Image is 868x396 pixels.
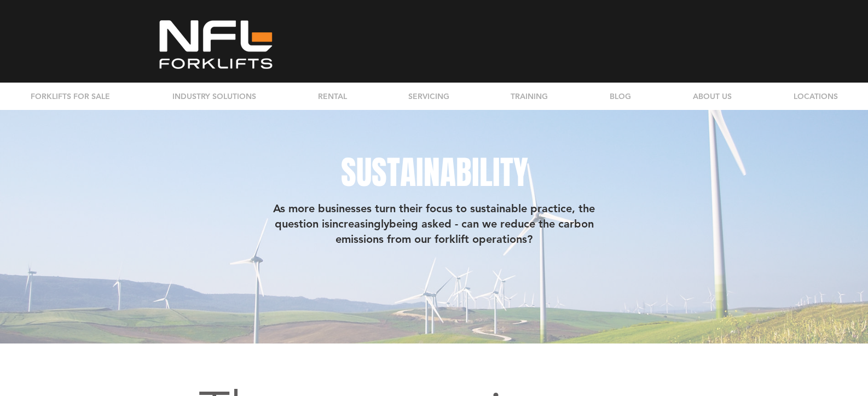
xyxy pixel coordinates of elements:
p: INDUSTRY SOLUTIONS [167,83,262,110]
a: SERVICING [377,83,479,110]
p: ABOUT US [687,83,737,110]
a: BLOG [578,83,662,110]
p: SERVICING [403,83,455,110]
p: TRAINING [505,83,553,110]
div: LOCATIONS [762,83,868,110]
span: increasingly [273,202,595,246]
img: NFL White_LG clearcut.png [153,18,279,71]
p: BLOG [604,83,636,110]
span: SUSTAINABILITY [341,149,528,197]
span: As more businesses turn their focus to sustainable practice, the question is [273,202,595,230]
a: INDUSTRY SOLUTIONS [141,83,287,110]
a: RENTAL [287,83,377,110]
p: LOCATIONS [788,83,843,110]
span: being asked - can we reduce the carbon emissions from our forklift operations? [335,217,594,246]
a: TRAINING [479,83,578,110]
div: ABOUT US [662,83,762,110]
p: RENTAL [313,83,352,110]
p: FORKLIFTS FOR SALE [25,83,115,110]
